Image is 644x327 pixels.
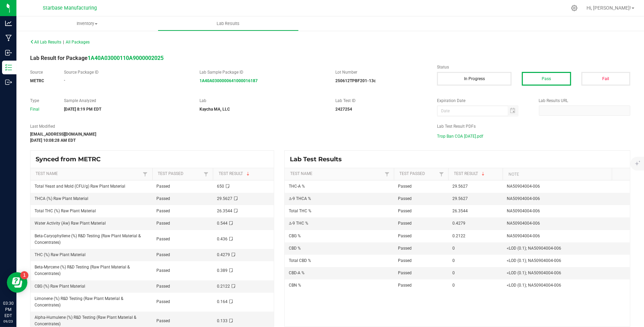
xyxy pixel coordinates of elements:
div: Manage settings [570,5,579,11]
span: Water Activity (Aw) Raw Plant Material [35,221,106,226]
span: Passed [398,221,412,226]
a: 1A40A03000110A9000002025 [88,55,164,61]
a: 1A40A0300000641000016187 [200,78,258,83]
label: Lab [200,98,325,104]
span: 0 [452,283,455,288]
span: 29.5627 [452,196,468,201]
button: Pass [522,72,571,86]
span: Passed [156,252,170,257]
span: Limonene (%) R&D Testing (Raw Plant Material & Concentrates) [35,296,123,307]
span: THCA (%) Raw Plant Material [35,196,88,201]
a: Test NameSortable [290,171,383,177]
iframe: Resource center unread badge [20,271,28,279]
strong: [EMAIL_ADDRESS][DOMAIN_NAME] [30,132,96,137]
span: <LOD (0.1); NA50904004-006 [507,271,561,275]
span: Passed [156,237,170,241]
span: 26.3544 [452,209,468,213]
span: Total THC (%) Raw Plant Material [35,209,96,213]
label: Source [30,69,54,75]
span: 0.4279 [452,221,465,226]
span: NA50904004-006 [507,221,540,226]
span: Passed [156,268,170,273]
span: Inventory [16,21,158,27]
span: 0 [452,258,455,263]
span: Beta-Myrcene (%) R&D Testing (Raw Plant Material & Concentrates) [35,265,130,276]
span: NA50904004-006 [507,209,540,213]
span: Lab Results [207,21,249,27]
span: Passed [156,221,170,226]
span: CBD % [289,246,301,251]
span: 0.2122 [452,234,465,238]
span: Passed [398,246,412,251]
span: Starbase Manufacturing [43,5,97,11]
span: Trop Ban COA [DATE].pdf [437,131,483,141]
span: | [63,40,64,45]
a: Test NameSortable [36,171,141,177]
label: Sample Analyzed [64,98,189,104]
label: Lot Number [335,69,427,75]
span: 0.544 [217,221,228,226]
span: Passed [156,196,170,201]
span: All Lab Results [30,40,61,45]
span: Passed [398,283,412,288]
p: 03:30 PM EDT [3,300,13,319]
span: 0 [452,271,455,275]
span: <LOD (0.1); NA50904004-006 [507,246,561,251]
span: 26.3544 [217,209,232,213]
span: CBG % [289,234,301,238]
span: Lab Test Results [290,155,347,163]
span: Sortable [481,171,486,177]
label: Type [30,98,54,104]
strong: METRC [30,78,44,83]
span: THC (%) Raw Plant Material [35,252,86,257]
a: Filter [141,170,149,178]
label: Source Package ID [64,69,189,75]
label: Expiration Date [437,98,528,104]
span: CBG (%) Raw Plant Material [35,284,85,289]
label: Lab Test ID [335,98,427,104]
span: Passed [398,234,412,238]
strong: [DATE] 8:19 PM EDT [64,107,101,112]
span: 0 [452,246,455,251]
span: - [64,78,65,83]
button: Fail [581,72,630,86]
span: Total Yeast and Mold (CFU/g) Raw Plant Material [35,184,125,189]
span: Synced from METRC [36,155,106,163]
span: 0.389 [217,268,228,273]
span: Beta-Caryophyllene (%) R&D Testing (Raw Plant Material & Concentrates) [35,234,141,245]
label: Status [437,64,630,70]
inline-svg: Inventory [5,64,12,71]
span: Passed [156,299,170,304]
th: Note [503,168,612,180]
a: Test PassedSortable [399,171,437,177]
a: Lab Results [158,16,299,31]
span: Lab Result for Package [30,55,164,61]
button: In Progress [437,72,512,86]
span: Passed [398,196,412,201]
inline-svg: Outbound [5,79,12,86]
span: Passed [398,258,412,263]
div: Final [30,106,54,112]
label: Lab Test Result PDFs [437,123,630,129]
span: THC-A % [289,184,305,189]
a: Filter [383,170,391,178]
span: Passed [398,209,412,213]
span: 0.164 [217,299,228,304]
label: Last Modified [30,123,427,129]
strong: 250612TPBF201-13c [335,78,376,83]
span: Passed [156,209,170,213]
iframe: Resource center [7,272,27,293]
span: Hi, [PERSON_NAME]! [587,5,631,11]
strong: 2427254 [335,107,352,112]
inline-svg: Manufacturing [5,35,12,41]
span: Total THC % [289,209,311,213]
span: 0.436 [217,237,228,241]
a: Test ResultSortable [219,171,271,177]
span: 29.5627 [217,196,232,201]
span: NA50904004-006 [507,184,540,189]
span: 0.2122 [217,284,230,289]
span: Sortable [245,171,251,177]
a: Test PassedSortable [158,171,202,177]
